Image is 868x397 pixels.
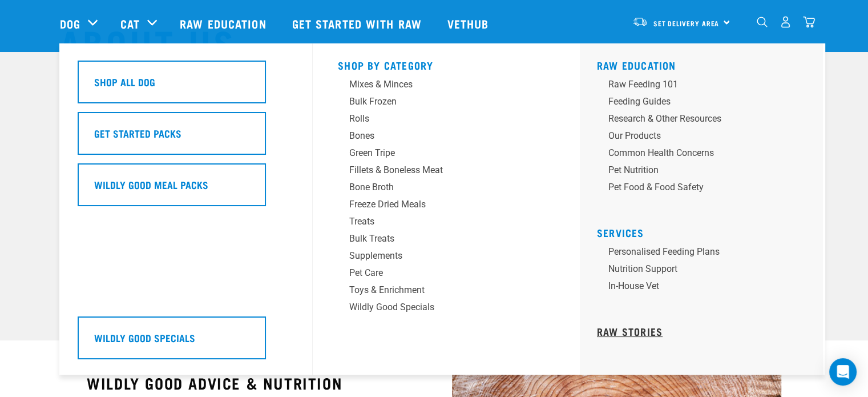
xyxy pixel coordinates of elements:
[597,95,814,112] a: Feeding Guides
[78,61,294,112] a: Shop All Dog
[597,62,676,68] a: Raw Education
[349,163,527,177] div: Fillets & Boneless Meat
[338,129,555,146] a: Bones
[349,283,527,297] div: Toys & Enrichment
[757,17,768,27] img: home-icon-1@2x.png
[338,232,555,249] a: Bulk Treats
[597,112,814,129] a: Research & Other Resources
[338,198,555,215] a: Freeze Dried Meals
[338,181,555,198] a: Bone Broth
[94,74,155,89] h5: Shop All Dog
[60,15,80,32] a: Dog
[338,283,555,300] a: Toys & Enrichment
[338,112,555,129] a: Rolls
[780,16,792,28] img: user.png
[597,245,814,262] a: Personalised Feeding Plans
[338,163,555,181] a: Fillets & Boneless Meat
[338,215,555,232] a: Treats
[632,17,648,27] img: van-moving.png
[349,95,527,109] div: Bulk Frozen
[597,129,814,146] a: Our Products
[120,15,140,32] a: Cat
[436,1,503,46] a: Vethub
[78,163,294,215] a: Wildly Good Meal Packs
[349,129,527,143] div: Bones
[349,112,527,126] div: Rolls
[597,227,814,236] h5: Services
[608,78,786,91] div: Raw Feeding 101
[281,1,436,46] a: Get started with Raw
[608,146,786,160] div: Common Health Concerns
[349,146,527,160] div: Green Tripe
[349,181,527,194] div: Bone Broth
[349,249,527,263] div: Supplements
[338,78,555,95] a: Mixes & Minces
[803,16,815,28] img: home-icon@2x.png
[349,215,527,228] div: Treats
[338,59,555,69] h5: Shop By Category
[349,198,527,211] div: Freeze Dried Meals
[608,95,786,109] div: Feeding Guides
[608,112,786,126] div: Research & Other Resources
[349,300,527,314] div: Wildly Good Specials
[78,316,294,368] a: Wildly Good Specials
[597,328,663,334] a: Raw Stories
[597,181,814,198] a: Pet Food & Food Safety
[338,146,555,163] a: Green Tripe
[87,374,415,392] h3: WILDLY GOOD ADVICE & NUTRITION
[338,266,555,283] a: Pet Care
[349,232,527,246] div: Bulk Treats
[608,129,786,143] div: Our Products
[338,300,555,318] a: Wildly Good Specials
[597,78,814,95] a: Raw Feeding 101
[338,95,555,112] a: Bulk Frozen
[608,163,786,177] div: Pet Nutrition
[94,177,208,192] h5: Wildly Good Meal Packs
[597,146,814,163] a: Common Health Concerns
[597,279,814,296] a: In-house vet
[608,181,786,194] div: Pet Food & Food Safety
[597,163,814,181] a: Pet Nutrition
[168,1,280,46] a: Raw Education
[653,21,720,25] span: Set Delivery Area
[829,358,857,386] div: Open Intercom Messenger
[597,262,814,279] a: Nutrition Support
[94,330,195,345] h5: Wildly Good Specials
[78,112,294,163] a: Get Started Packs
[338,249,555,266] a: Supplements
[94,126,181,141] h5: Get Started Packs
[349,266,527,280] div: Pet Care
[349,78,527,91] div: Mixes & Minces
